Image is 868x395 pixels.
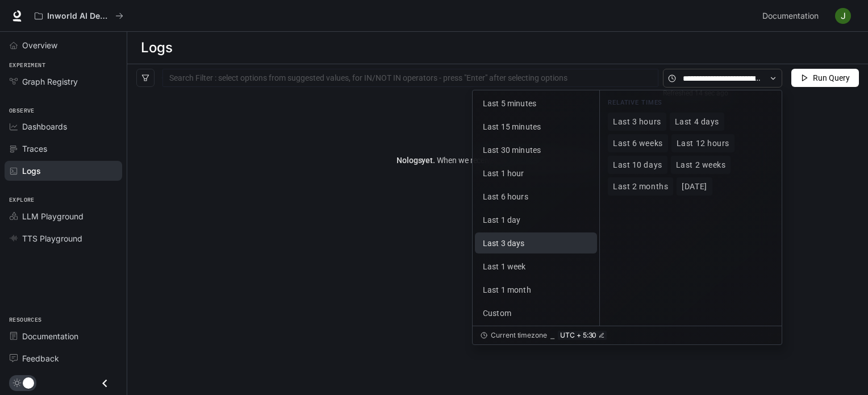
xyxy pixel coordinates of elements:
span: Documentation [22,330,78,342]
span: Custom [483,309,511,318]
p: Inworld AI Demos [47,11,111,21]
span: UTC + 5:30 [560,331,596,340]
span: Last 15 minutes [483,122,541,131]
button: Last 4 days [670,113,724,131]
button: filter [136,69,155,87]
button: Custom [475,302,597,323]
span: Last 10 days [613,160,662,170]
span: Last 1 week [483,262,526,271]
span: TTS Playground [22,232,82,244]
span: LLM Playground [22,210,84,222]
a: Documentation [758,5,827,27]
span: Last 1 hour [483,169,524,178]
img: User avatar [835,8,851,24]
button: Last 1 week [475,256,597,277]
button: Last 10 days [608,156,667,174]
span: Last 5 minutes [483,99,536,108]
span: Documentation [762,9,819,23]
article: Refreshed 14 sec ago [663,88,728,99]
button: Last 2 weeks [671,156,731,174]
span: Overview [22,39,57,51]
button: Last 3 hours [608,113,666,131]
a: Overview [5,35,122,55]
button: User avatar [832,5,854,27]
div: ⎯ [550,331,554,340]
button: All workspaces [30,5,128,27]
a: Documentation [5,326,122,346]
span: Last 12 hours [677,139,729,148]
span: Last 2 months [613,182,668,192]
button: Last 30 minutes [475,139,597,160]
a: Dashboards [5,117,122,136]
span: Last 3 days [483,239,525,248]
span: Dark mode toggle [23,376,34,389]
button: Last 6 hours [475,186,597,207]
span: Last 2 weeks [676,160,726,170]
h1: Logs [141,36,172,59]
button: Run Query [791,69,859,87]
a: Graph Registry [5,72,122,92]
a: TTS Playground [5,228,122,248]
a: Feedback [5,348,122,368]
span: When we receive logs , they would show up here [435,156,599,165]
span: Logs [22,165,41,177]
button: Last 2 months [608,177,673,196]
span: Last 1 day [483,215,520,224]
button: Last 12 hours [671,134,735,152]
span: Graph Registry [22,76,78,88]
span: Last 6 hours [483,192,528,201]
button: Last 3 days [475,232,597,253]
span: Last 6 weeks [613,139,663,148]
span: Feedback [22,352,59,364]
article: No logs yet. [397,154,599,167]
button: Last 6 weeks [608,134,668,152]
button: Last 1 month [475,279,597,300]
span: Dashboards [22,120,67,132]
button: Last 1 hour [475,163,597,184]
a: LLM Playground [5,206,122,226]
button: Last 5 minutes [475,93,597,114]
button: Close drawer [92,372,118,395]
button: Last 1 day [475,209,597,230]
div: RELATIVE TIMES [608,98,774,113]
span: Run Query [813,72,850,84]
a: Logs [5,161,122,181]
a: Traces [5,139,122,159]
span: Last 30 minutes [483,145,541,155]
button: UTC + 5:30 [558,331,607,340]
span: filter [141,74,149,82]
button: [DATE] [677,177,712,196]
span: Last 3 hours [613,117,661,127]
span: Traces [22,143,47,155]
span: Last 1 month [483,285,531,294]
span: Current timezone [491,331,547,340]
button: Last 15 minutes [475,116,597,137]
span: [DATE] [682,182,707,192]
span: Last 4 days [675,117,719,127]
